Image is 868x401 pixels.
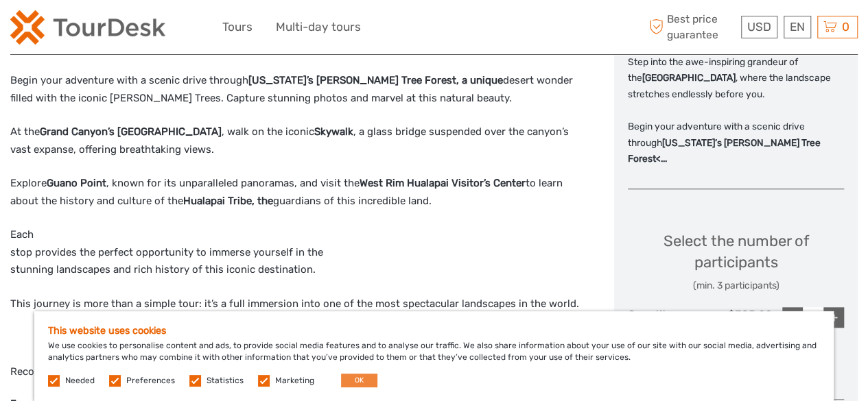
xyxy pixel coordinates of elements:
[222,17,253,37] a: Tours
[276,17,361,37] a: Multi-day tours
[628,230,844,293] div: Select the number of participants
[628,307,700,328] div: Quantity
[10,10,165,45] img: 2254-3441b4b5-4e5f-4d00-b396-31f1d84a6ebf_logo_small.png
[48,325,820,337] h5: This website uses cookies
[183,195,273,207] b: Hualapai Tribe, the
[782,307,803,328] div: -
[19,24,155,35] p: We're away right now. Please check back later!
[47,177,106,189] b: Guano Point
[158,21,174,38] button: Open LiveChat chat widget
[314,125,353,138] b: Skywalk
[10,297,579,310] span: This journey is more than a simple tour: it’s a full immersion into one of the most spectacular l...
[40,125,222,138] b: Grand Canyon’s [GEOGRAPHIC_DATA]
[207,375,244,387] label: Statistics
[341,374,377,387] button: OK
[10,72,585,107] p: Begin your adventure with a scenic drive through
[360,177,526,189] b: West Rim Hualapai Visitor’s Center
[628,56,831,99] span: Step into the awe-inspiring grandeur of the , where the landscape stretches endlessly before you.
[747,20,771,34] span: USD
[10,125,569,156] span: , walk on the iconic , a glass bridge suspended over the canyon’s vast expanse, offering breathta...
[823,307,844,328] div: +
[840,20,852,34] span: 0
[646,12,738,42] span: Best price guarantee
[10,74,573,104] span: desert wonder filled with the iconic [PERSON_NAME] Trees. Capture stunning photos and marvel at t...
[10,226,585,279] p: Each stop provides the perfect opportunity to immerse yourself in the stunning landscapes and ric...
[248,74,456,86] b: [US_STATE]’s [PERSON_NAME] Tree Forest
[10,363,585,381] p: Reconnect with nature, embrace the culture, and create memories that will last a lifetime.
[10,175,585,210] p: Explore , known for its unparalleled panoramas, and visit the
[10,177,563,207] span: to learn about the history and culture of the guardians of this incredible land.
[642,72,736,83] b: [GEOGRAPHIC_DATA]
[275,375,314,387] label: Marketing
[700,307,772,328] div: $325.00
[628,119,844,167] p: Begin your adventure with a scenic drive through
[65,375,95,387] label: Needed
[456,74,503,86] b: , a unique
[126,375,175,387] label: Preferences
[784,16,811,38] div: EN
[34,311,834,401] div: We use cookies to personalise content and ads, to provide social media features and to analyse ou...
[628,279,844,293] div: (min. 3 participants)
[10,123,585,158] p: At the
[628,137,821,164] b: [US_STATE]’s [PERSON_NAME] Tree Forest<...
